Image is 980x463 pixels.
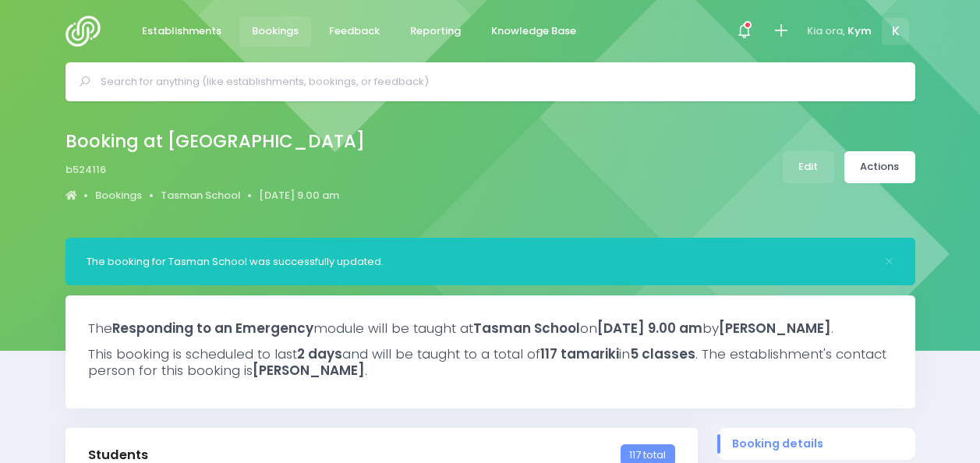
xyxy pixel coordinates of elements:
a: Bookings [95,188,142,203]
span: Kia ora, [807,23,845,39]
span: Booking details [732,436,900,452]
a: Booking details [717,428,915,460]
h2: Booking at [GEOGRAPHIC_DATA] [65,131,365,152]
a: Tasman School [161,188,241,203]
strong: [PERSON_NAME] [719,319,831,338]
a: Reporting [398,16,474,47]
span: Establishments [142,23,221,39]
strong: 2 days [297,345,342,363]
h3: Students [88,447,148,463]
a: Bookings [239,16,312,47]
span: Bookings [252,23,299,39]
a: Edit [783,151,834,183]
strong: Tasman School [473,319,580,338]
strong: [DATE] 9.00 am [597,319,702,338]
strong: 117 tamariki [540,345,619,363]
span: Feedback [329,23,380,39]
strong: Responding to an Emergency [112,319,313,338]
span: Reporting [410,23,461,39]
strong: [PERSON_NAME] [253,361,365,380]
img: Logo [65,16,110,47]
div: The booking for Tasman School was successfully updated. [87,254,874,270]
a: Establishments [129,16,235,47]
span: b524116 [65,162,106,178]
h3: This booking is scheduled to last and will be taught to a total of in . The establishment's conta... [88,346,893,378]
span: Knowledge Base [491,23,576,39]
input: Search for anything (like establishments, bookings, or feedback) [101,70,893,94]
span: Kym [847,23,872,39]
button: Close [884,256,894,267]
a: Feedback [317,16,393,47]
a: Knowledge Base [479,16,589,47]
h3: The module will be taught at on by . [88,320,893,336]
span: K [882,18,909,45]
a: Actions [844,151,915,183]
a: [DATE] 9.00 am [259,188,339,203]
strong: 5 classes [630,345,695,363]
